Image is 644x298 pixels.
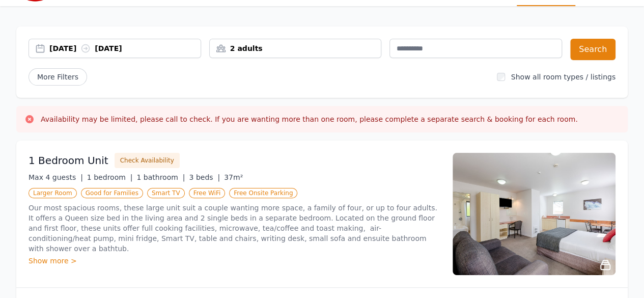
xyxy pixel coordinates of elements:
[29,68,87,86] span: More Filters
[29,153,108,168] h3: 1 Bedroom Unit
[210,43,381,53] div: 2 adults
[29,173,83,181] span: Max 4 guests |
[189,188,226,198] span: Free WiFi
[87,173,133,181] span: 1 bedroom |
[81,188,143,198] span: Good for Families
[511,73,615,81] label: Show all room types / listings
[49,43,201,53] div: [DATE] [DATE]
[41,114,578,124] h3: Availability may be limited, please call to check. If you are wanting more than one room, please ...
[115,153,180,168] button: Check Availability
[147,188,185,198] span: Smart TV
[229,188,297,198] span: Free Onsite Parking
[29,188,77,198] span: Larger Room
[224,173,243,181] span: 37m²
[570,39,615,60] button: Search
[29,203,440,254] p: Our most spacious rooms, these large unit suit a couple wanting more space, a family of four, or ...
[189,173,220,181] span: 3 beds |
[136,173,185,181] span: 1 bathroom |
[29,256,440,266] div: Show more >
